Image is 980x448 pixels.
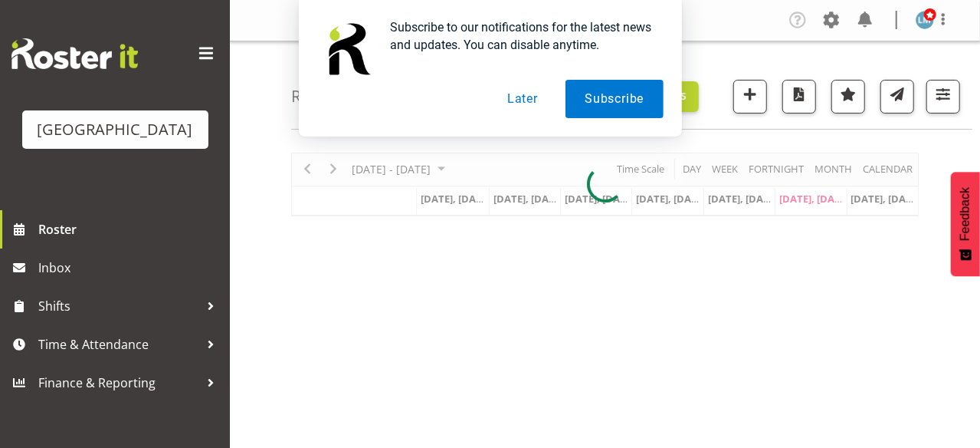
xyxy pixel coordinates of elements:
span: Shifts [38,295,199,318]
span: Inbox [38,256,222,279]
button: Feedback - Show survey [951,172,980,276]
div: Subscribe to our notifications for the latest news and updates. You can disable anytime. [379,18,664,54]
span: Roster [38,218,222,241]
span: Finance & Reporting [38,371,199,394]
img: notification icon [317,18,379,80]
span: Feedback [959,187,972,241]
span: Time & Attendance [38,333,199,356]
button: Later [488,80,557,118]
button: Subscribe [565,80,663,118]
